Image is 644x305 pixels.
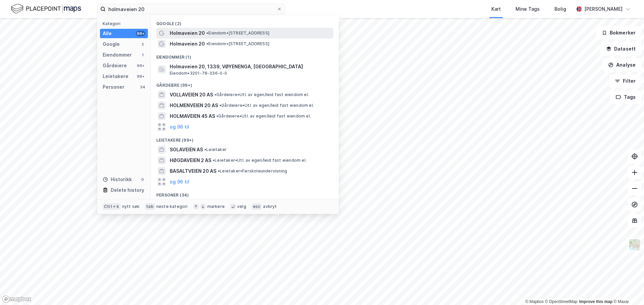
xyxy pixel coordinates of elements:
[170,146,203,154] span: SOLAVEIEN AS
[216,113,218,119] span: •
[219,103,314,108] span: Gårdeiere • Utl. av egen/leid fast eiendom el.
[600,42,641,56] button: Datasett
[206,30,269,36] span: Eiendom • [STREET_ADDRESS]
[136,31,145,36] div: 99+
[237,204,246,209] div: velg
[140,52,145,58] div: 1
[106,4,277,14] input: Søk på adresse, matrikkel, gårdeiere, leietakere eller personer
[103,83,124,91] div: Personer
[170,40,205,48] span: Holmaveien 20
[206,41,208,46] span: •
[491,5,501,13] div: Kart
[151,16,339,28] div: Google (2)
[140,84,145,90] div: 34
[216,113,311,119] span: Gårdeiere • Utl. av egen/leid fast eiendom el.
[545,299,578,304] a: OpenStreetMap
[214,92,309,97] span: Gårdeiere • Utl. av egen/leid fast eiendom el.
[103,62,127,70] div: Gårdeiere
[103,175,132,183] div: Historikk
[156,204,188,209] div: neste kategori
[103,29,112,37] div: Alle
[218,168,287,174] span: Leietaker • Førskoleundervisning
[140,42,145,47] div: 2
[170,178,189,186] button: og 96 til
[596,26,641,40] button: Bokmerker
[207,204,225,209] div: markere
[218,168,220,173] span: •
[170,167,216,175] span: BASALTVEIEN 20 AS
[170,71,227,76] span: Eiendom • 3201-78-336-0-0
[204,147,227,152] span: Leietaker
[214,92,216,97] span: •
[554,5,566,13] div: Bolig
[111,186,144,194] div: Delete history
[136,63,145,68] div: 99+
[628,238,641,251] img: Z
[206,41,269,47] span: Eiendom • [STREET_ADDRESS]
[122,204,140,209] div: nytt søk
[219,103,221,108] span: •
[170,63,331,71] span: Holmaveien 20, 1339, VØYENENGA, [GEOGRAPHIC_DATA]
[103,203,121,210] div: Ctrl + k
[213,158,307,163] span: Leietaker • Utl. av egen/leid fast eiendom el.
[2,295,32,303] a: Mapbox homepage
[170,91,213,99] span: VOLLAVEIEN 20 AS
[170,156,211,164] span: HØGDAVEIEN 2 AS
[609,74,641,88] button: Filter
[213,158,215,163] span: •
[525,299,544,304] a: Mapbox
[602,58,641,72] button: Analyse
[610,90,641,104] button: Tags
[151,187,339,199] div: Personer (34)
[584,5,623,13] div: [PERSON_NAME]
[103,40,120,48] div: Google
[11,3,81,15] img: logo.f888ab2527a4732fd821a326f86c7f29.svg
[136,74,145,79] div: 99+
[206,30,208,35] span: •
[151,132,339,144] div: Leietakere (99+)
[252,203,262,210] div: esc
[610,273,644,305] iframe: Chat Widget
[610,273,644,305] div: Kontrollprogram for chat
[516,5,540,13] div: Mine Tags
[103,72,128,80] div: Leietakere
[170,112,215,120] span: HOLMAVEIEN 45 AS
[170,123,189,131] button: og 96 til
[140,177,145,182] div: 0
[103,21,148,26] div: Kategori
[170,29,205,37] span: Holmaveien 20
[263,204,277,209] div: avbryt
[151,49,339,61] div: Eiendommer (1)
[579,299,612,304] a: Improve this map
[103,51,132,59] div: Eiendommer
[145,203,155,210] div: tab
[170,101,218,109] span: HOLMENVEIEN 20 AS
[151,77,339,89] div: Gårdeiere (99+)
[204,147,206,152] span: •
